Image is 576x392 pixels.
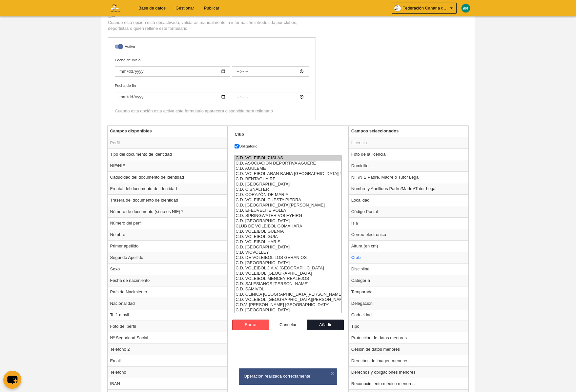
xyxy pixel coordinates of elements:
[235,132,244,137] strong: Club
[235,192,341,197] option: C.D. CORAZÓN DE MARIA
[108,160,228,171] td: NIF/NIE
[349,148,469,160] td: Foto de la licencia
[108,126,228,137] th: Campos disponibles
[108,332,228,343] td: Nº Seguridad Social
[235,161,341,166] option: C.D. ASOCIACION DEPORTIVA AGUERE
[108,378,228,389] td: IBAN
[108,171,228,183] td: Caducidad del documento de identidad
[349,194,469,206] td: Localidad
[232,320,270,330] button: Borrar
[115,108,309,114] div: Cuando esta opción está activa este formulario aparecerá disponible para rellenarlo
[462,4,470,12] img: c2l6ZT0zMHgzMCZmcz05JnRleHQ9QU0mYmc9MDA4OTdi.png
[349,183,469,194] td: Nombre y Apellidos Padre/Madre/Tutor Legal
[108,194,228,206] td: Trasera del documento de identidad
[235,166,341,171] option: C.D. AGULEME
[235,224,341,229] option: CLUB DE VOLEIBOL GOMAHARA
[349,275,469,286] td: Categoría
[235,234,341,239] option: C.D. VOLEIBOL GUIA
[115,83,309,102] label: Fecha de fin
[108,309,228,321] td: Telf. móvil
[349,286,469,298] td: Temporada
[392,3,457,14] a: Federación Canaria de Voleibol
[349,252,469,263] td: Club
[235,208,341,213] option: C.D. EFEUVELITE VOLEY
[349,378,469,389] td: Reconocimiento médico menores
[3,371,21,389] button: chat-button
[108,240,228,252] td: Primer apellido
[108,298,228,309] td: Nacionalidad
[108,263,228,275] td: Sexo
[235,250,341,255] option: C.D. VICVOLLEY
[349,355,469,366] td: Derechos de imagen menores
[349,137,469,149] td: Licencia
[235,245,341,250] option: C.D. HISPANIA VOLEY PLAYA
[235,307,341,313] option: C.D. TAKNARA
[235,143,341,149] label: Obligatorio
[349,171,469,183] td: NIF/NIE Padre, Madre o Tutor Legal
[108,366,228,378] td: Teléfono
[108,20,316,31] p: Cuando esta opción está desactivada, validarás manualmente la información introducida por clubes,...
[108,286,228,298] td: País de Nacimiento
[349,321,469,332] td: Tipo
[101,4,129,12] img: Federación Canaria de Voleibol
[349,229,469,240] td: Correo electrónico
[235,255,341,260] option: C.D. DE VOLEIBOL LOS GERANIOS
[108,148,228,160] td: Tipo del documento de identidad
[235,155,341,161] option: C.D. VOLEIBOL 7 ISLAS
[235,286,341,292] option: C.D. SAMIVOL
[235,197,341,203] option: C.D. VOLEIBOL CUESTA PIEDRA
[235,187,341,192] option: C.D. CISNALTER
[108,252,228,263] td: Segundo Apellido
[108,343,228,355] td: Teléfono 2
[349,309,469,321] td: Caducidad
[235,171,341,176] option: C.D. VOLEIBOL ARAN BAHIA SAN SEBASTIAN
[235,144,239,148] input: Obligatorio
[244,373,332,379] div: Operación realizada correctamente
[235,302,341,307] option: C.D.V. SAYRE MAYSER GRAN CANARIA
[349,217,469,229] td: Isla
[108,183,228,194] td: Frontal del documento de identidad
[235,260,341,265] option: C.D. MARPE
[108,321,228,332] td: Foto del perfil
[349,343,469,355] td: Cesión de datos menores
[235,276,341,281] option: C.D. VOLEIBOL MENCEY REALEJOS
[235,213,341,218] option: C.D. SPRINGWATER VOLEYFIRG
[307,320,344,330] button: Añadir
[232,92,309,102] input: Fecha de fin
[108,217,228,229] td: Número del perfil
[108,229,228,240] td: Nombre
[394,5,401,11] img: OaKdMG7jwavG.30x30.jpg
[115,92,230,102] input: Fecha de fin
[349,126,469,137] th: Campos seleccionados
[235,218,341,224] option: C.D. GAROE
[329,370,336,377] button: ×
[232,66,309,77] input: Fecha de inicio
[349,240,469,252] td: Altura (en cm)
[108,355,228,366] td: Email
[235,265,341,271] option: C.D. VOLEIBOL J.A.V. OLIMPICO
[108,206,228,217] td: Número de documento (si no es NIF) *
[235,176,341,182] option: C.D. BENTAGUAIRE
[115,44,309,51] label: Activo
[235,292,341,297] option: C.D. CLINICA SAN EUGENIO VOLEY-PLAYA
[269,320,307,330] button: Cancelar
[235,229,341,234] option: C.D. VOLEIBOL GUENIA
[108,137,228,149] td: Perfil
[108,275,228,286] td: Fecha de nacimiento
[349,332,469,343] td: Protección de datos menores
[402,5,448,11] span: Federación Canaria de Voleibol
[349,206,469,217] td: Código Postal
[349,298,469,309] td: Delegación
[235,203,341,208] option: C.D. SAN JOSE DOMINICAS
[235,182,341,187] option: C.D. CANTADAL
[235,281,341,286] option: C.D. SALESIANOS BARTOLOME GARELLI
[235,297,341,302] option: C.D. VOLEIBOL SAN ROQUE
[349,160,469,171] td: Domicilio
[349,366,469,378] td: Derechos y obligaciones menores
[115,57,309,77] label: Fecha de inicio
[235,239,341,245] option: C.D. VOLEIBOL HARIS
[115,66,230,77] input: Fecha de inicio
[235,271,341,276] option: C.D. VOLEIBOL VILLA OROTAVA
[349,263,469,275] td: Disciplina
